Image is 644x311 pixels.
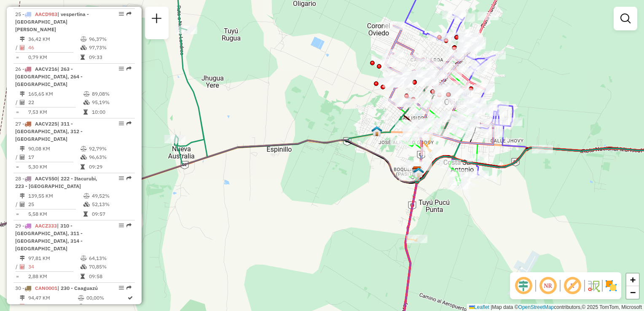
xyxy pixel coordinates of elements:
em: Rota exportada [126,66,131,71]
em: Rota exportada [126,176,131,181]
i: % de utilização do peso [83,91,90,97]
i: Total de Atividades [20,202,25,207]
i: % de utilização da cubagem [83,202,90,207]
td: 25 [28,200,83,209]
em: Rota exportada [126,285,131,290]
span: Ocultar deslocamento [513,276,534,296]
td: 09:57 [91,210,131,218]
i: % de utilização da cubagem [80,264,87,269]
i: Distância Total [20,91,25,97]
span: | 230 - Caaguazú [57,285,98,291]
i: Tempo total em rota [80,55,85,60]
td: 92,79% [89,145,131,153]
td: 64,13% [89,254,131,263]
td: 96,37% [89,35,131,43]
span: + [630,274,636,285]
span: 30 - [15,285,98,291]
img: Fluxo de ruas [587,279,600,292]
td: / [15,153,19,161]
a: Zoom in [626,273,639,286]
span: AACV216 [35,66,57,72]
td: 09:29 [89,163,131,171]
span: | 263 - [GEOGRAPHIC_DATA], 264 - [GEOGRAPHIC_DATA] [15,66,83,87]
em: Opções [119,223,124,228]
span: 25 - [15,11,89,32]
a: Leaflet [469,304,489,310]
a: Exibir filtros [617,10,634,27]
td: 139,55 KM [28,192,83,200]
i: % de utilização do peso [80,146,87,151]
i: Distância Total [20,146,25,151]
td: / [15,302,19,311]
span: Ocultar NR [538,276,558,296]
em: Rota exportada [126,121,131,126]
span: | [491,304,492,310]
td: 09:58 [89,272,131,281]
td: / [15,263,19,271]
td: / [15,98,19,107]
td: 0,79 KM [28,53,80,62]
em: Opções [119,176,124,181]
span: | vespertina - [GEOGRAPHIC_DATA][PERSON_NAME] [15,11,89,32]
td: 97,73% [89,43,131,52]
td: 1 [28,302,78,311]
td: 89,08% [91,90,131,98]
em: Opções [119,11,124,16]
em: Opções [119,121,124,126]
i: Tempo total em rota [80,274,85,279]
td: 36,42 KM [28,35,80,43]
td: 00,00% [86,294,127,302]
a: Zoom out [626,286,639,299]
td: / [15,200,19,209]
i: Tempo total em rota [83,110,88,115]
i: % de utilização do peso [83,193,90,198]
td: 17 [28,153,80,161]
i: Total de Atividades [20,155,25,160]
td: 165,65 KM [28,90,83,98]
i: Rota otimizada [128,295,133,300]
i: % de utilização da cubagem [83,100,90,105]
i: Distância Total [20,37,25,42]
span: AACD983 [35,11,57,17]
td: 34 [28,263,80,271]
i: % de utilização da cubagem [80,45,87,50]
td: 09:33 [89,53,131,62]
i: Tempo total em rota [83,212,88,217]
em: Opções [119,66,124,71]
td: = [15,108,19,116]
td: 70,85% [89,263,131,271]
span: Exibir rótulo [562,276,582,296]
td: 52,13% [91,200,131,209]
div: Map data © contributors,© 2025 TomTom, Microsoft [467,304,644,311]
td: 10:00 [91,108,131,116]
i: Total de Atividades [20,304,25,309]
span: AACV550 [35,175,57,182]
span: 26 - [15,66,83,87]
td: / [15,43,19,52]
td: = [15,53,19,62]
i: % de utilização do peso [80,37,87,42]
td: 22 [28,98,83,107]
i: % de utilização da cubagem [78,304,84,309]
img: Exibir/Ocultar setores [604,279,618,292]
em: Opções [119,285,124,290]
span: AACZ333 [35,223,57,229]
span: | 311 - [GEOGRAPHIC_DATA], 312 - [GEOGRAPHIC_DATA] [15,121,83,142]
span: CAN0001 [35,285,57,291]
i: Tempo total em rota [80,164,85,169]
a: OpenStreetMap [518,304,554,310]
td: 97,81 KM [28,254,80,263]
td: 94,47 KM [28,294,78,302]
img: UDC - Coronel Oviedo [413,167,424,178]
td: 2,88 KM [28,272,80,281]
td: 90,08 KM [28,145,80,153]
i: Total de Atividades [20,100,25,105]
i: % de utilização do peso [80,256,87,261]
i: % de utilização da cubagem [80,155,87,160]
i: Distância Total [20,256,25,261]
i: Total de Atividades [20,45,25,50]
td: 49,52% [91,192,131,200]
td: 5,30 KM [28,163,80,171]
span: 27 - [15,121,83,142]
i: % de utilização do peso [78,295,84,300]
